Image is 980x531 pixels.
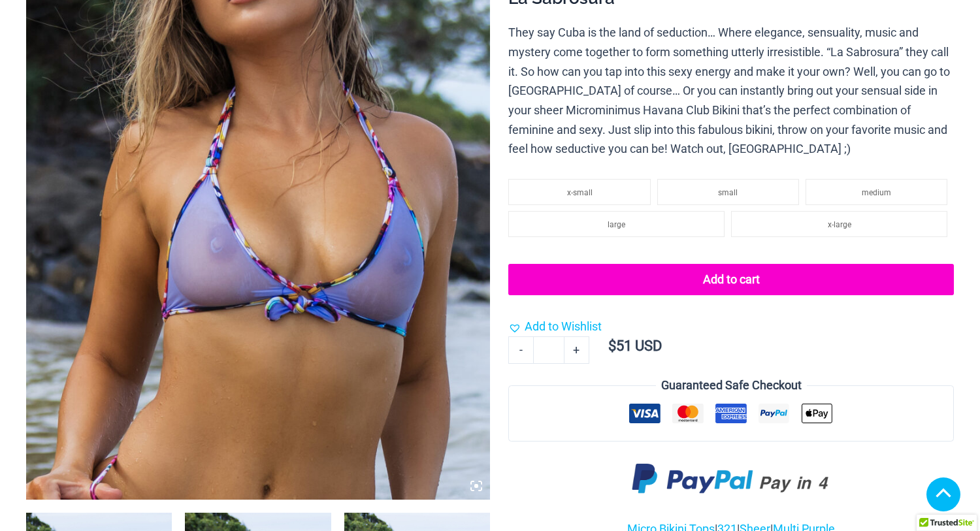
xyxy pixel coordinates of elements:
[731,211,947,237] li: x-large
[862,188,891,197] span: medium
[508,336,533,364] a: -
[608,220,625,229] span: large
[718,188,738,197] span: small
[608,338,616,354] span: $
[508,211,725,237] li: large
[564,336,589,364] a: +
[608,338,662,354] bdi: 51 USD
[508,264,954,295] button: Add to cart
[533,336,564,364] input: Product quantity
[508,23,954,159] p: They say Cuba is the land of seduction… Where elegance, sensuality, music and mystery come togeth...
[525,319,602,333] span: Add to Wishlist
[657,179,799,205] li: small
[656,376,807,395] legend: Guaranteed Safe Checkout
[508,179,650,205] li: x-small
[828,220,851,229] span: x-large
[806,179,947,205] li: medium
[508,317,602,336] a: Add to Wishlist
[567,188,593,197] span: x-small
